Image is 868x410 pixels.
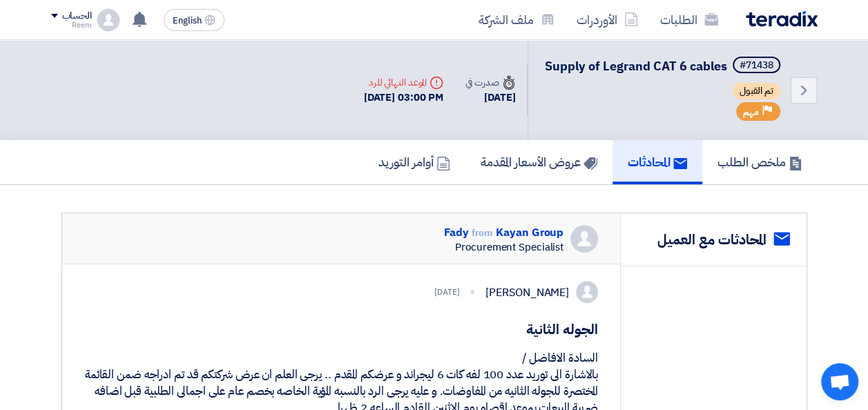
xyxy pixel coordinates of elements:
a: المحادثات [613,140,702,184]
div: [PERSON_NAME] [485,284,569,301]
h2: المحادثات مع العميل [657,230,766,249]
h5: ملخص الطلب [717,154,802,170]
button: English [164,9,224,31]
div: Open chat [821,363,858,400]
div: #71438 [740,61,773,70]
a: أوامر التوريد [363,140,465,184]
h5: عروض الأسعار المقدمة [481,154,597,170]
a: الطلبات [649,3,729,36]
span: English [173,16,202,26]
div: Reem [51,21,92,29]
div: صدرت في [465,75,515,90]
div: الحساب [62,10,92,22]
h1: الجوله الثانية [84,320,599,339]
div: Fady Kayan Group [444,225,563,241]
img: profile_test.png [97,9,119,31]
a: ملف الشركة [467,3,566,36]
h5: Supply of Legrand CAT 6 cables [545,57,783,76]
div: الموعد النهائي للرد [364,75,444,90]
div: [DATE] [434,286,459,298]
a: عروض الأسعار المقدمة [465,140,613,184]
a: ملخص الطلب [702,140,818,184]
span: مهم [743,106,759,119]
a: الأوردرات [566,3,649,36]
img: profile_test.png [576,281,598,303]
div: [DATE] [465,90,515,106]
div: [DATE] 03:00 PM [364,90,444,106]
span: تم القبول [733,83,780,99]
span: Supply of Legrand CAT 6 cables [545,57,727,75]
h5: أوامر التوريد [378,154,450,170]
span: from [471,226,493,240]
div: Procurement Specialist [444,241,563,253]
h5: المحادثات [628,154,687,170]
img: Teradix logo [746,11,818,27]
